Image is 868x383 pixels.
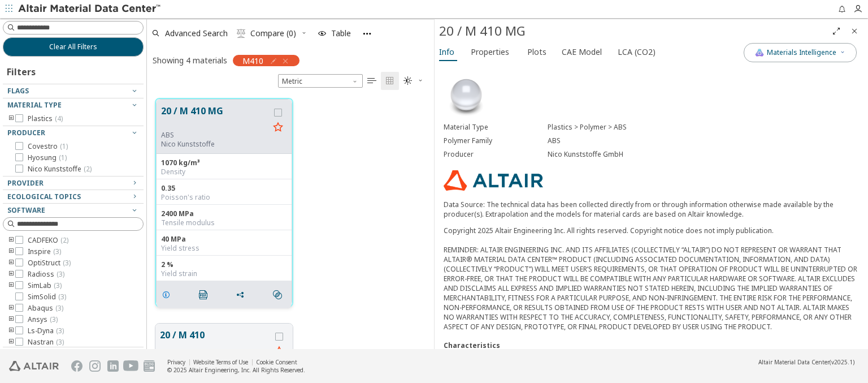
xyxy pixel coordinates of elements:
span: Materials Intelligence [767,48,836,57]
span: Plastics [28,114,63,123]
span: Nastran [28,338,64,347]
span: Clear All Filters [49,42,97,51]
div: 20 / M 410 MG [439,22,827,40]
button: Favorite [270,343,288,361]
span: M410 [242,55,263,66]
div: Characteristics [444,341,859,350]
span: ( 1 ) [59,153,67,162]
a: Cookie Consent [256,358,297,366]
span: ( 3 ) [63,258,71,268]
div: 2400 MPa [161,209,287,218]
p: Data Source: The technical data has been collected directly from or through information otherwise... [444,200,859,219]
div: (v2025.1) [758,358,854,366]
button: Software [3,204,144,217]
span: ( 3 ) [54,281,62,290]
img: AI Copilot [755,48,764,57]
div: ABS [161,131,269,140]
button: Producer [3,126,144,140]
button: Provider [3,177,144,190]
span: ( 3 ) [50,315,58,324]
span: ( 2 ) [60,235,68,245]
span: Hyosung [28,153,67,162]
img: Altair Engineering [9,361,59,371]
button: Similar search [268,283,292,306]
div: Material Type [444,123,548,132]
div: Nico Kunststoffe GmbH [548,150,859,159]
img: Altair Material Data Center [18,3,162,15]
div: ABS [548,136,859,145]
span: Plots [527,43,546,61]
div: Unit System [278,74,363,88]
span: Properties [471,43,509,61]
span: Ansys [28,315,58,324]
div: grid [147,90,434,350]
div: Showing 4 materials [153,55,227,66]
span: Info [439,43,454,61]
button: Tile View [381,72,399,90]
span: Abaqus [28,304,63,313]
i:  [403,76,413,85]
button: Ecological Topics [3,190,144,204]
i: toogle group [7,259,15,268]
span: Material Type [7,100,62,110]
span: CAE Model [562,43,602,61]
a: Website Terms of Use [193,358,248,366]
span: Producer [7,128,45,137]
p: Nico Kunststoffe [161,140,269,149]
span: ( 3 ) [53,247,61,256]
span: Covestro [28,142,68,151]
i:  [237,29,246,38]
i: toogle group [7,281,15,290]
button: 20 / M 410 MG [161,104,269,131]
button: Share [231,283,254,306]
span: Inspire [28,247,61,256]
i: toogle group [7,338,15,347]
div: 2 % [161,260,287,269]
div: Yield strain [161,269,287,278]
span: ( 3 ) [56,337,64,347]
button: Flags [3,84,144,98]
div: Polymer Family [444,136,548,145]
div: Copyright 2025 Altair Engineering Inc. All rights reserved. Copyright notice does not imply publi... [444,226,859,332]
span: ( 3 ) [55,303,63,313]
button: Theme [399,72,428,90]
div: Plastics > Polymer > ABS [548,123,859,132]
a: Privacy [167,358,185,366]
i:  [273,290,282,299]
span: OptiStruct [28,259,71,268]
button: AI CopilotMaterials Intelligence [744,43,857,62]
i: toogle group [7,304,15,313]
div: 40 MPa [161,235,287,244]
span: ( 2 ) [84,164,92,174]
span: ( 4 ) [55,114,63,123]
button: Material Type [3,98,144,112]
div: 0.35 [161,184,287,193]
img: Logo - Provider [444,170,543,191]
div: Yield stress [161,244,287,253]
span: SimLab [28,281,62,290]
i: toogle group [7,236,15,245]
div: Filters [3,57,41,84]
button: Details [157,283,180,306]
span: SimSolid [28,292,66,302]
span: Altair Material Data Center [758,358,830,366]
span: Radioss [28,270,64,279]
span: ( 3 ) [58,292,66,302]
div: 1070 kg/m³ [161,158,287,167]
span: Ls-Dyna [28,326,64,335]
i:  [367,76,376,85]
span: Software [7,205,45,215]
img: Material Type Image [444,73,489,118]
span: Advanced Search [165,29,228,37]
i: toogle group [7,326,15,335]
span: Metric [278,74,363,88]
i: toogle group [7,247,15,256]
button: 20 / M 410 [160,328,270,355]
button: Table View [363,72,381,90]
span: Nico Kunststoffe [28,165,92,174]
span: ( 1 ) [60,141,68,151]
i:  [385,76,394,85]
span: Table [331,29,351,37]
i:  [199,290,208,299]
span: CADFEKO [28,236,68,245]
